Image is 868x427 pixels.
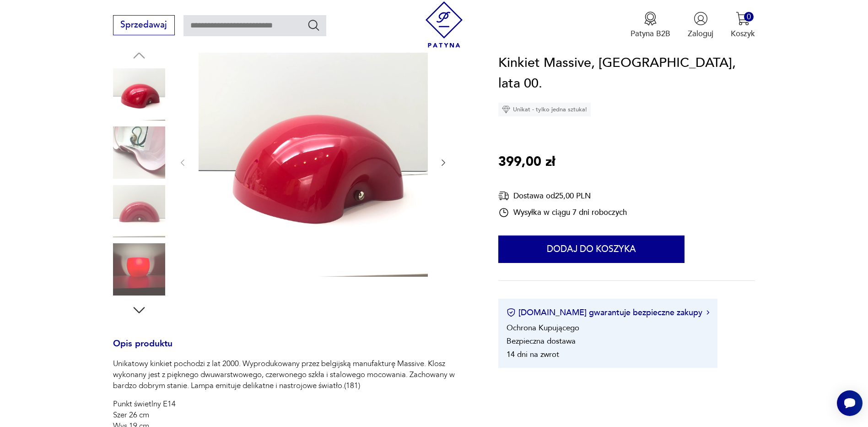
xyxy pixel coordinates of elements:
[731,11,755,39] button: 0Koszyk
[631,28,670,39] p: Patyna B2B
[837,390,863,416] iframe: Smartsupp widget button
[199,47,428,277] img: Zdjęcie produktu Kinkiet Massive, Belgia, lata 00.
[507,307,709,318] button: [DOMAIN_NAME] gwarantuje bezpieczne zakupy
[498,152,555,173] p: 399,00 zł
[731,28,755,39] p: Koszyk
[498,207,627,218] div: Wysyłka w ciągu 7 dni roboczych
[643,11,658,26] img: Ikona medalu
[113,340,472,359] h3: Opis produktu
[631,11,670,39] button: Patyna B2B
[688,28,713,39] p: Zaloguj
[688,11,713,39] button: Zaloguj
[694,11,708,26] img: Ikonka użytkownika
[113,15,175,35] button: Sprzedawaj
[113,358,472,391] p: Unikatowy kinkiet pochodzi z lat 2000. Wyprodukowany przez belgijską manufakturę Massive. Klosz w...
[498,235,685,263] button: Dodaj do koszyka
[498,103,591,116] div: Unikat - tylko jedna sztuka!
[113,22,175,29] a: Sprzedawaj
[498,190,627,202] div: Dostawa od 25,00 PLN
[498,190,509,202] img: Ikona dostawy
[113,185,165,237] img: Zdjęcie produktu Kinkiet Massive, Belgia, lata 00.
[736,11,750,26] img: Ikona koszyka
[502,105,510,114] img: Ikona diamentu
[307,18,320,32] button: Szukaj
[507,308,516,318] img: Ikona certyfikatu
[113,243,165,296] img: Zdjęcie produktu Kinkiet Massive, Belgia, lata 00.
[706,311,709,315] img: Ikona strzałki w prawo
[631,11,670,39] a: Ikona medaluPatyna B2B
[507,336,576,346] li: Bezpieczna dostawa
[744,12,754,22] div: 0
[113,68,165,120] img: Zdjęcie produktu Kinkiet Massive, Belgia, lata 00.
[507,349,559,360] li: 14 dni na zwrot
[113,126,165,179] img: Zdjęcie produktu Kinkiet Massive, Belgia, lata 00.
[421,1,467,48] img: Patyna - sklep z meblami i dekoracjami vintage
[498,53,755,94] h1: Kinkiet Massive, [GEOGRAPHIC_DATA], lata 00.
[507,323,579,333] li: Ochrona Kupującego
